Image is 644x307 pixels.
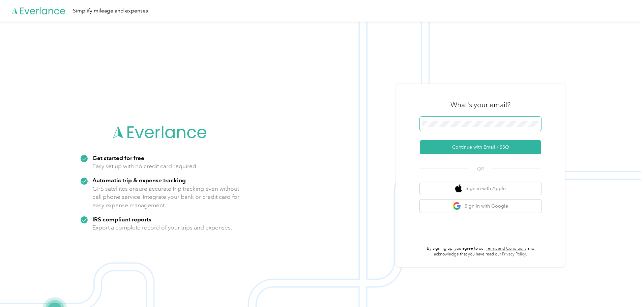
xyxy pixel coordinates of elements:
[73,7,148,15] div: Simplify mileage and expenses
[92,223,232,232] p: Export a complete record of your trips and expenses.
[92,154,144,161] strong: Get started for free
[420,199,541,213] button: google logoSign in with Google
[420,182,541,195] button: apple logoSign in with Apple
[420,246,541,257] p: By signing up, you agree to our and acknowledge that you have read our .
[455,184,462,193] img: apple logo
[502,252,526,257] a: Privacy Policy
[420,140,541,154] button: Continue with Email / SSO
[453,202,461,210] img: google logo
[469,165,492,173] span: OR
[92,216,151,223] strong: IRS compliant reports
[450,100,510,110] h3: What's your email?
[92,162,196,171] p: Easy set up with no credit card required
[486,246,526,251] a: Terms and Conditions
[92,177,186,184] strong: Automatic trip & expense tracking
[92,185,240,210] p: GPS satellites ensure accurate trip tracking even without cell phone service. Integrate your bank...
